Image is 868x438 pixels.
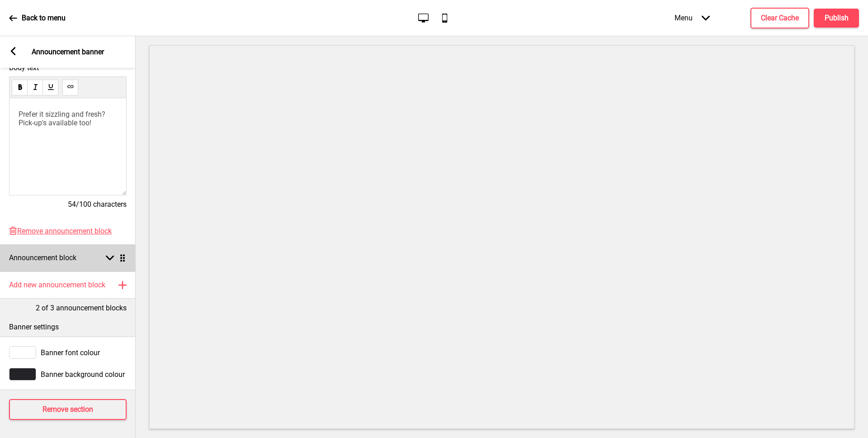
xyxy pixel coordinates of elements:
[750,8,809,29] button: Clear Cache
[665,5,719,31] div: Menu
[62,80,78,95] button: link
[19,110,107,127] span: Prefer it sizzling and fresh? Pick-up's available too!
[41,370,125,379] span: Banner background colour
[761,13,799,23] h4: Clear Cache
[9,322,127,332] p: Banner settings
[9,346,127,359] div: Banner font colour
[814,9,859,28] button: Publish
[825,13,849,23] h4: Publish
[42,80,58,95] button: underline
[32,47,104,57] p: Announcement banner
[42,405,93,414] h4: Remove section
[12,80,28,95] button: bold
[9,399,127,420] button: Remove section
[9,368,127,381] div: Banner background colour
[9,253,76,263] h4: Announcement block
[68,200,127,209] span: 54/100 characters
[27,80,43,95] button: italic
[9,6,66,30] a: Back to menu
[41,348,100,357] span: Banner font colour
[22,13,66,23] p: Back to menu
[17,227,112,235] span: Remove announcement block
[36,303,127,313] p: 2 of 3 announcement blocks
[9,280,105,290] h4: Add new announcement block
